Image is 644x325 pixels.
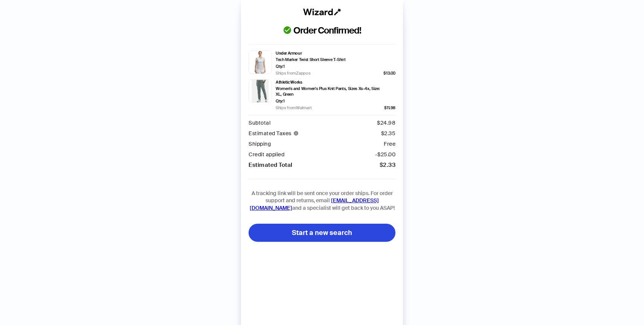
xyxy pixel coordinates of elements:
span: Start a new search [292,228,352,237]
span: $11.98 [384,105,395,111]
button: Start a new search [249,224,395,242]
span: info-circle [294,131,298,136]
div: $2.33 [380,162,396,168]
span: Order Confirmed! [283,24,362,38]
span: Tech Marker Twist Short Sleeve T-Shirt [276,57,345,63]
span: Under Armour [276,50,302,56]
div: Shipping [249,141,271,147]
div: Estimated Taxes [249,131,301,137]
img: shopping [249,79,272,103]
div: $ 2.35 [381,131,396,137]
div: - $25.00 [375,152,396,158]
span: Ships from Walmart [276,105,311,111]
span: Qty: 1 [276,64,284,69]
div: Subtotal [249,120,270,126]
span: $13.00 [383,70,395,76]
span: Athletic Works [276,79,302,85]
span: Qty: 1 [276,98,284,104]
div: Credit applied [249,152,284,158]
div: $ 24.98 [377,120,395,126]
a: [EMAIL_ADDRESS][DOMAIN_NAME] [250,197,379,211]
span: Ships from Zappos [276,70,311,76]
img: 61rhEAloKXL.jpg [249,50,272,74]
div: Estimated Total [249,162,293,168]
span: Women's and Women's Plus Knit Pants, Sizes Xs-4x, Size: XL, Green [276,86,380,98]
div: Free [384,141,395,147]
div: A tracking link will be sent once your order ships. For order support and returns, email and a sp... [249,179,395,212]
